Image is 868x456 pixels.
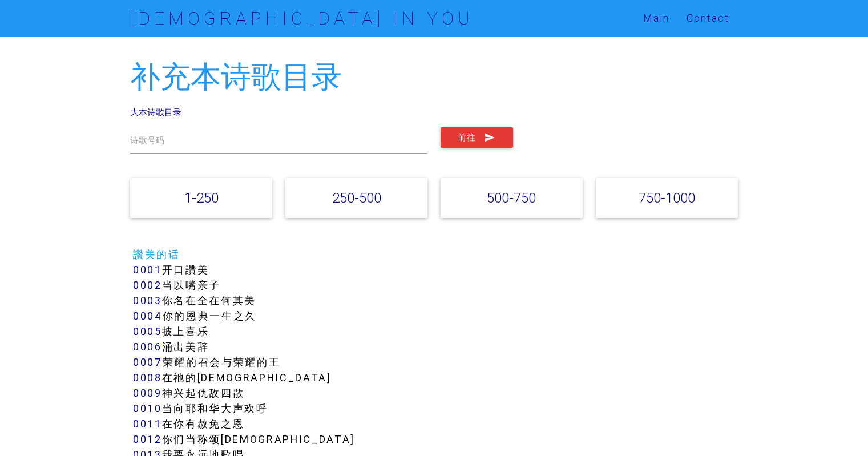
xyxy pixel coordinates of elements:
a: 0012 [133,433,162,446]
a: 1-250 [184,189,219,206]
label: 诗歌号码 [130,134,164,147]
a: 0008 [133,371,162,384]
a: 0004 [133,309,163,322]
a: 0007 [133,356,163,369]
a: 750-1000 [639,189,695,206]
a: 0001 [133,263,162,276]
a: 大本诗歌目录 [130,107,181,118]
a: 0010 [133,402,162,415]
a: 250-500 [332,189,381,206]
a: 0002 [133,279,162,292]
a: 0006 [133,340,162,353]
h2: 补充本诗歌目录 [130,60,738,94]
a: 0011 [133,417,162,430]
a: 讚美的话 [133,248,180,261]
a: 0003 [133,294,162,307]
button: 前往 [441,127,513,148]
a: 0005 [133,325,162,338]
a: 0009 [133,386,162,399]
a: 500-750 [487,189,536,206]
